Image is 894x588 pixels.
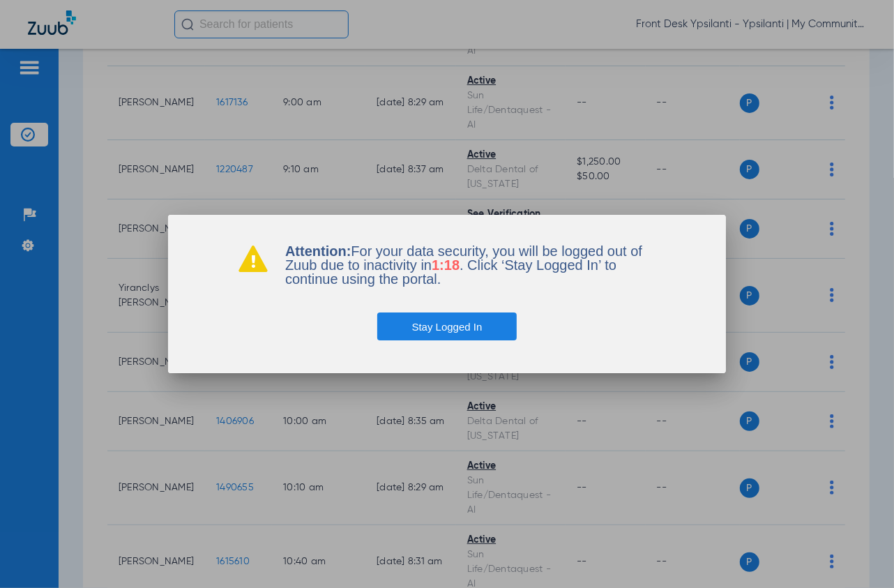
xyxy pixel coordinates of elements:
[824,521,894,588] iframe: Chat Widget
[285,243,351,259] b: Attention:
[432,257,460,273] span: 1:18
[285,244,656,286] p: For your data security, you will be logged out of Zuub due to inactivity in . Click ‘Stay Logged ...
[238,244,268,272] img: warning
[377,312,517,340] button: Stay Logged In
